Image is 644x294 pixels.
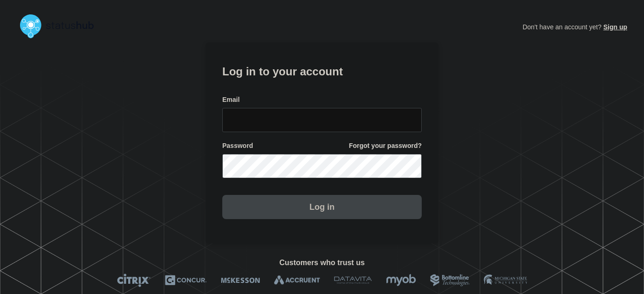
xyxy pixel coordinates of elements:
[222,141,253,150] span: Password
[522,16,627,38] p: Don't have an account yet?
[334,274,372,287] img: DataVita logo
[222,62,422,79] h1: Log in to your account
[484,274,527,287] img: MSU logo
[117,274,151,287] img: Citrix logo
[602,23,627,31] a: Sign up
[222,95,240,104] span: Email
[430,274,470,287] img: Bottomline logo
[222,108,422,132] input: email input
[222,154,422,178] input: password input
[17,11,105,41] img: StatusHub logo
[165,274,207,287] img: Concur logo
[349,141,422,150] a: Forgot your password?
[274,274,320,287] img: Accruent logo
[17,259,627,267] h2: Customers who trust us
[221,274,260,287] img: McKesson logo
[386,274,416,287] img: myob logo
[222,195,422,219] button: Log in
